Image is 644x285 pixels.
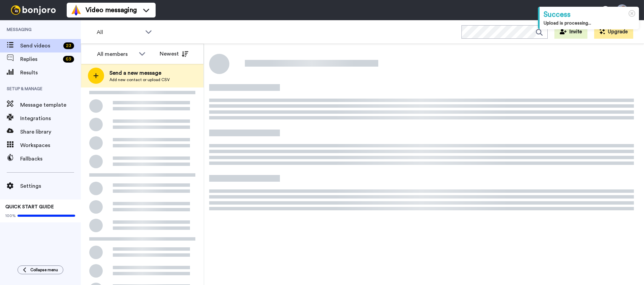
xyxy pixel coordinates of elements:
span: 100% [5,213,16,218]
div: 23 [63,42,74,49]
div: All members [97,50,135,58]
img: vm-color.svg [71,5,82,15]
div: 69 [63,56,74,63]
button: Upgrade [594,25,633,39]
span: Workspaces [20,141,81,149]
span: All [97,28,142,36]
button: Collapse menu [18,265,63,274]
img: bj-logo-header-white.svg [8,5,59,15]
span: Collapse menu [30,267,58,273]
div: Success [544,9,635,20]
span: Fallbacks [20,155,81,163]
span: QUICK START GUIDE [5,205,54,209]
span: Send a new message [109,69,170,77]
span: Message template [20,101,81,109]
span: Add new contact or upload CSV [109,77,170,82]
span: Settings [20,182,81,190]
button: Invite [554,25,587,39]
span: Integrations [20,114,81,122]
span: Video messaging [86,5,137,15]
span: Results [20,69,81,77]
span: Replies [20,55,60,63]
span: Share library [20,128,81,136]
span: Send videos [20,42,61,50]
div: Upload is processing... [544,20,635,27]
button: Newest [155,47,193,61]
